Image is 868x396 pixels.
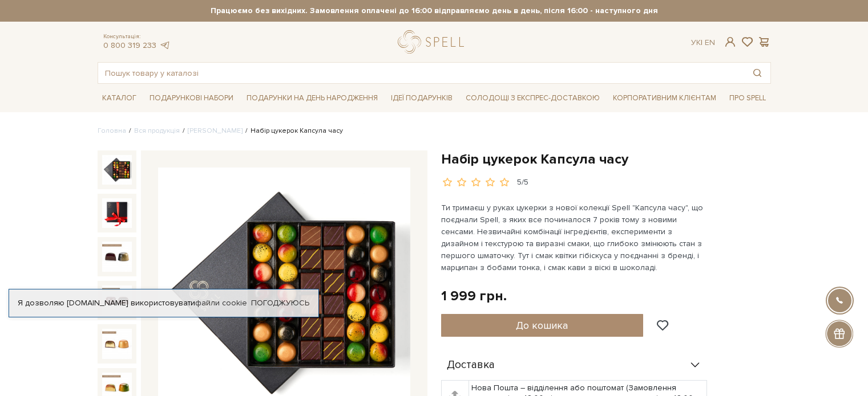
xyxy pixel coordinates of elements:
strong: Працюємо без вихідних. Замовлення оплачені до 16:00 відправляємо день в день, після 16:00 - насту... [98,6,771,16]
span: Консультація: [103,33,171,40]
button: Пошук товару у каталозі [744,63,770,83]
a: logo [398,30,469,54]
p: Ти тримаєш у руках цукерки з нової колекції Spell "Капсула часу", що поєднали Spell, з яких все п... [441,202,709,273]
a: Про Spell [725,89,770,107]
a: Солодощі з експрес-доставкою [461,88,604,108]
div: 5/5 [517,177,528,188]
a: 0 800 319 233 [103,40,156,50]
a: Вся продукція [134,126,180,135]
a: Головна [98,126,126,135]
a: Подарункові набори [145,89,238,107]
span: Доставка [447,360,495,370]
a: [PERSON_NAME] [188,126,243,135]
img: Набір цукерок Капсула часу [102,198,132,228]
img: Набір цукерок Капсула часу [102,329,132,358]
a: Каталог [98,89,141,107]
a: Подарунки на День народження [242,89,382,107]
img: Набір цукерок Капсула часу [102,242,132,271]
li: Набір цукерок Капсула часу [243,126,343,136]
div: Ук [691,38,715,48]
input: Пошук товару у каталозі [98,63,744,83]
button: До кошика [441,314,644,337]
a: telegram [159,40,171,50]
a: файли cookie [195,298,247,308]
div: 1 999 грн. [441,287,507,305]
a: En [705,38,715,47]
h1: Набір цукерок Капсула часу [441,150,771,168]
a: Погоджуюсь [251,298,309,308]
span: До кошика [516,319,568,332]
img: Набір цукерок Капсула часу [102,155,132,185]
a: Ідеї подарунків [386,89,457,107]
span: | [701,38,703,47]
img: Набір цукерок Капсула часу [102,285,132,315]
a: Корпоративним клієнтам [608,89,721,107]
div: Я дозволяю [DOMAIN_NAME] використовувати [9,298,318,308]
